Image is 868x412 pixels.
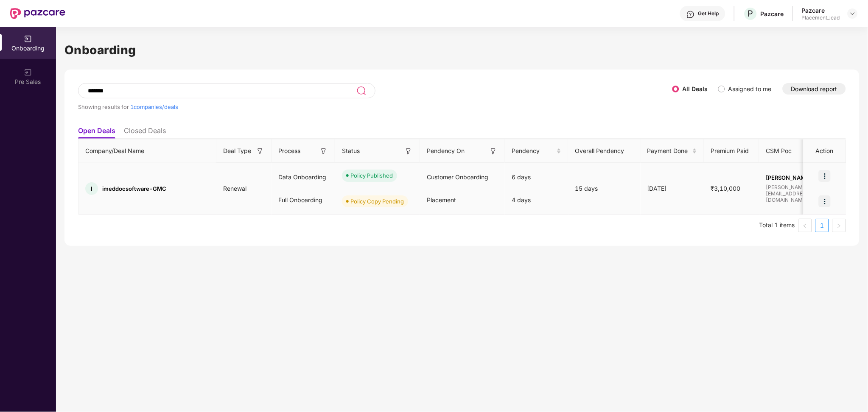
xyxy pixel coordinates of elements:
img: svg+xml;base64,PHN2ZyBpZD0iRHJvcGRvd24tMzJ4MzIiIHhtbG5zPSJodHRwOi8vd3d3LnczLm9yZy8yMDAwL3N2ZyIgd2... [849,10,856,17]
div: Data Onboarding [272,166,335,189]
img: svg+xml;base64,PHN2ZyB3aWR0aD0iMjAiIGhlaWdodD0iMjAiIHZpZXdCb3g9IjAgMCAyMCAyMCIgZmlsbD0ibm9uZSIgeG... [24,68,32,77]
img: svg+xml;base64,PHN2ZyBpZD0iSGVscC0zMngzMiIgeG1sbnM9Imh0dHA6Ly93d3cudzMub3JnLzIwMDAvc3ZnIiB3aWR0aD... [686,10,695,19]
div: Pazcare [761,10,784,18]
span: Renewal [216,185,253,192]
button: right [832,219,846,232]
th: Overall Pendency [568,139,641,163]
div: 15 days [568,184,641,193]
div: I [85,182,98,195]
th: Pendency [505,139,568,163]
img: svg+xml;base64,PHN2ZyB3aWR0aD0iMTYiIGhlaWdodD0iMTYiIHZpZXdCb3g9IjAgMCAxNiAxNiIgZmlsbD0ibm9uZSIgeG... [319,147,328,156]
img: svg+xml;base64,PHN2ZyB3aWR0aD0iMjAiIGhlaWdodD0iMjAiIHZpZXdCb3g9IjAgMCAyMCAyMCIgZmlsbD0ibm9uZSIgeG... [24,35,32,43]
li: Total 1 items [759,219,795,232]
th: Company/Deal Name [78,139,216,163]
h1: Onboarding [64,41,860,59]
th: Payment Done [641,139,704,163]
img: svg+xml;base64,PHN2ZyB3aWR0aD0iMTYiIGhlaWdodD0iMTYiIHZpZXdCb3g9IjAgMCAxNiAxNiIgZmlsbD0ibm9uZSIgeG... [489,147,498,156]
div: Full Onboarding [272,189,335,212]
img: svg+xml;base64,PHN2ZyB3aWR0aD0iMjQiIGhlaWdodD0iMjUiIHZpZXdCb3g9IjAgMCAyNCAyNSIgZmlsbD0ibm9uZSIgeG... [356,86,366,96]
span: Pendency [512,146,555,156]
img: svg+xml;base64,PHN2ZyB3aWR0aD0iMTYiIGhlaWdodD0iMTYiIHZpZXdCb3g9IjAgMCAxNiAxNiIgZmlsbD0ibm9uZSIgeG... [404,147,413,156]
span: 1 companies/deals [130,103,178,110]
span: [PERSON_NAME][EMAIL_ADDRESS][DOMAIN_NAME] [766,184,837,203]
th: Premium Paid [704,139,759,163]
span: Process [278,146,300,156]
button: left [798,219,812,232]
button: Download report [783,83,846,95]
li: Previous Page [798,219,812,232]
span: ₹3,10,000 [704,185,748,192]
li: Closed Deals [124,126,166,139]
span: left [803,223,808,228]
div: Get Help [698,10,719,17]
span: Customer Onboarding [427,173,488,181]
li: Next Page [832,219,846,232]
div: Policy Copy Pending [350,197,404,206]
span: Payment Done [647,146,691,156]
img: icon [819,195,831,207]
label: All Deals [683,85,708,92]
span: right [837,223,842,228]
div: Policy Published [350,171,393,180]
span: Placement [427,196,456,203]
div: Pazcare [802,6,840,14]
li: Open Deals [78,126,115,139]
img: svg+xml;base64,PHN2ZyB3aWR0aD0iMTYiIGhlaWdodD0iMTYiIHZpZXdCb3g9IjAgMCAxNiAxNiIgZmlsbD0ibm9uZSIgeG... [256,147,264,156]
span: [PERSON_NAME] [766,174,837,181]
div: Showing results for [78,103,672,110]
span: Deal Type [223,146,251,156]
div: 4 days [505,189,568,212]
label: Assigned to me [728,85,772,92]
span: Status [342,146,360,156]
a: 1 [816,219,829,232]
span: P [748,8,753,19]
img: icon [819,170,831,182]
div: [DATE] [641,184,704,193]
img: New Pazcare Logo [10,8,65,19]
li: 1 [815,219,829,232]
div: Placement_lead [802,14,840,21]
th: Action [804,139,846,163]
div: 6 days [505,166,568,189]
span: imeddocsoftware-GMC [102,185,166,192]
span: Pendency On [427,146,465,156]
span: CSM Poc [766,146,792,156]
